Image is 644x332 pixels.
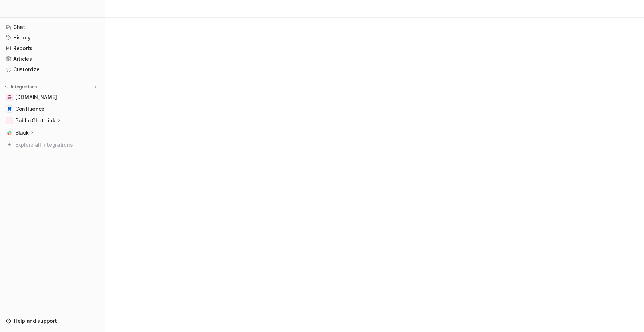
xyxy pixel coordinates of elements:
[3,104,102,114] a: ConfluenceConfluence
[3,316,102,326] a: Help and support
[4,84,9,90] img: expand menu
[6,141,13,148] img: explore all integrations
[15,117,55,124] p: Public Chat Link
[3,92,102,102] a: help.cartoncloud.com[DOMAIN_NAME]
[3,83,39,91] button: Integrations
[3,43,102,53] a: Reports
[3,22,102,32] a: Chat
[7,107,12,111] img: Confluence
[7,118,12,123] img: Public Chat Link
[3,54,102,64] a: Articles
[7,95,12,99] img: help.cartoncloud.com
[15,129,29,136] p: Slack
[3,64,102,75] a: Customize
[15,105,45,113] span: Confluence
[3,33,102,43] a: History
[7,131,12,135] img: Slack
[15,139,99,151] span: Explore all integrations
[11,84,37,90] p: Integrations
[3,140,102,150] a: Explore all integrations
[93,84,98,90] img: menu_add.svg
[15,94,57,101] span: [DOMAIN_NAME]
